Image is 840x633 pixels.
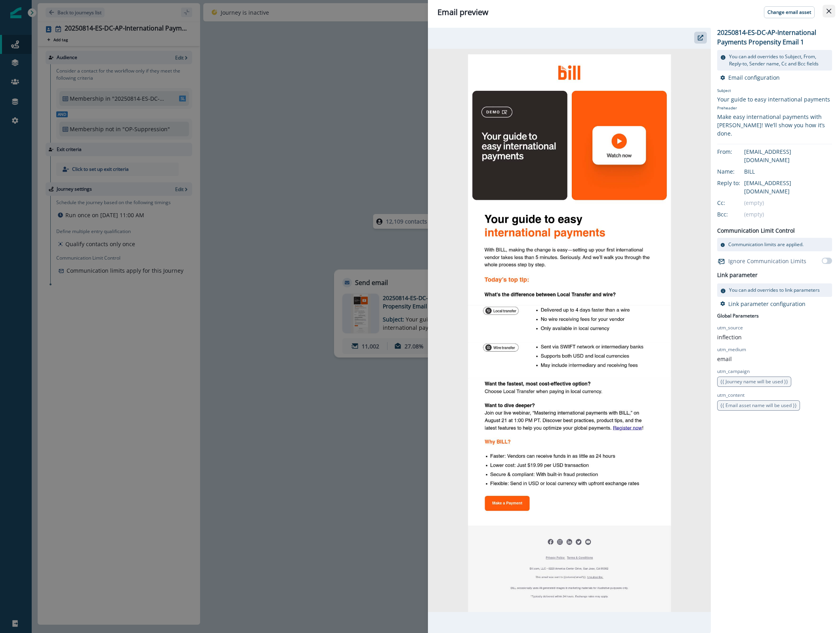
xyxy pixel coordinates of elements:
[744,179,832,195] div: [EMAIL_ADDRESS][DOMAIN_NAME]
[437,6,830,18] div: Email preview
[720,300,806,308] button: Link parameter configuration
[717,113,832,138] div: Make easy international payments with [PERSON_NAME]! We’ll show you how it’s done.
[717,88,832,95] p: Subject
[728,257,806,265] p: Ignore Communication Limits
[729,53,829,67] p: You can add overrides to Subject, From, Reply-to, Sender name, Cc and Bcc fields
[717,179,757,187] div: Reply to:
[717,346,746,353] p: utm_medium
[728,241,804,248] p: Communication limits are applied.
[744,167,832,176] div: BILL
[767,10,811,15] p: Change email asset
[764,6,815,18] button: Change email asset
[744,147,832,164] div: [EMAIL_ADDRESS][DOMAIN_NAME]
[717,392,745,399] p: utm_content
[717,368,750,375] p: utm_campaign
[729,287,820,294] p: You can add overrides to link parameters
[717,355,732,363] p: email
[720,74,780,81] button: Email configuration
[720,402,797,409] span: {{ Email asset name will be used }}
[717,167,757,176] div: Name:
[717,103,832,113] p: Preheader
[823,5,835,17] button: Close
[728,74,780,81] p: Email configuration
[717,147,757,156] div: From:
[717,210,757,218] div: Bcc:
[717,311,759,319] p: Global Parameters
[717,95,832,103] div: Your guide to easy international payments
[428,49,711,612] img: email asset unavailable
[728,300,806,308] p: Link parameter configuration
[720,378,788,385] span: {{ Journey name will be used }}
[717,270,758,280] h2: Link parameter
[717,199,757,207] div: Cc:
[717,28,832,47] p: 20250814-ES-DC-AP-International Payments Propensity Email 1
[717,226,795,235] p: Communication Limit Control
[744,199,832,207] div: (empty)
[744,210,832,218] div: (empty)
[717,324,743,331] p: utm_source
[717,333,742,341] p: inflection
